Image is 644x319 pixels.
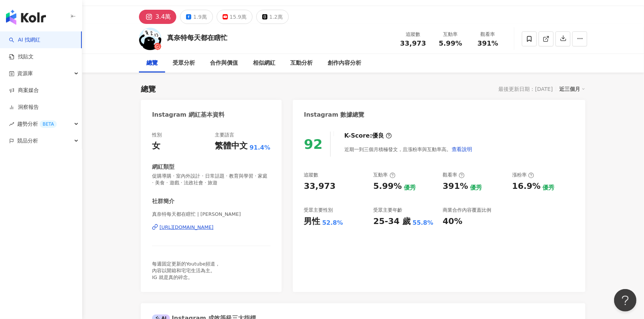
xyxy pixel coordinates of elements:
[167,33,227,42] div: 真奈特每天都在瞎忙
[146,59,158,68] div: 總覽
[217,10,253,24] button: 15.9萬
[474,31,502,38] div: 觀看率
[372,132,384,140] div: 優良
[373,207,402,214] div: 受眾主要年齡
[40,120,57,128] div: BETA
[400,39,426,47] span: 33,973
[9,36,40,44] a: searchAI 找網紅
[215,132,234,138] div: 主要語言
[373,181,402,192] div: 5.99%
[304,216,321,227] div: 男性
[152,111,225,119] div: Instagram 網紅基本資料
[152,173,270,186] span: 促購導購 · 室內外設計 · 日常話題 · 教育與學習 · 家庭 · 美食 · 遊戲 · 法政社會 · 旅遊
[373,216,411,227] div: 25-34 歲
[17,132,38,149] span: 競品分析
[9,122,14,127] span: rise
[443,207,491,214] div: 商業合作內容覆蓋比例
[304,137,323,152] div: 92
[443,181,468,192] div: 391%
[512,181,541,192] div: 16.9%
[373,172,395,178] div: 互動率
[253,59,275,68] div: 相似網紅
[443,216,462,227] div: 40%
[230,12,247,22] div: 15.9萬
[439,40,462,47] span: 5.99%
[304,172,319,178] div: 追蹤數
[155,12,171,22] div: 3.4萬
[256,10,289,24] button: 1.2萬
[9,104,39,111] a: 洞察報告
[6,10,46,25] img: logo
[436,31,465,38] div: 互動率
[499,86,553,92] div: 最後更新日期：[DATE]
[210,59,238,68] div: 合作與價值
[322,219,343,227] div: 52.8%
[173,59,195,68] div: 受眾分析
[180,10,213,24] button: 1.9萬
[470,184,482,192] div: 優秀
[614,289,637,312] iframe: Help Scout Beacon - Open
[17,116,57,132] span: 趨勢分析
[452,146,473,152] span: 查看說明
[304,111,365,119] div: Instagram 數據總覽
[344,132,392,140] div: K-Score :
[152,132,162,138] div: 性別
[542,184,554,192] div: 優秀
[344,142,473,157] div: 近期一到三個月積極發文，且漲粉率與互動率高。
[250,144,270,152] span: 91.4%
[304,181,336,192] div: 33,973
[290,59,313,68] div: 互動分析
[152,261,220,280] span: 每週固定更新的Youtube頻道， 內容以開箱和宅宅生活為主。 IG 就是真的碎念。
[404,184,416,192] div: 優秀
[451,142,473,157] button: 查看說明
[399,31,427,38] div: 追蹤數
[9,87,39,94] a: 商案媒合
[559,84,585,94] div: 近三個月
[413,219,434,227] div: 55.8%
[152,140,160,152] div: 女
[152,211,270,218] span: 真奈特每天都在瞎忙 | [PERSON_NAME]
[328,59,361,68] div: 創作內容分析
[269,12,283,22] div: 1.2萬
[139,10,176,24] button: 3.4萬
[17,65,33,82] span: 資源庫
[152,224,270,231] a: [URL][DOMAIN_NAME]
[9,53,34,61] a: 找貼文
[512,172,534,178] div: 漲粉率
[141,84,156,94] div: 總覽
[215,140,248,152] div: 繁體中文
[152,197,174,205] div: 社群簡介
[139,28,161,50] img: KOL Avatar
[160,224,214,231] div: [URL][DOMAIN_NAME]
[193,12,207,22] div: 1.9萬
[443,172,465,178] div: 觀看率
[304,207,333,214] div: 受眾主要性別
[152,163,174,171] div: 網紅類型
[477,40,498,47] span: 391%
